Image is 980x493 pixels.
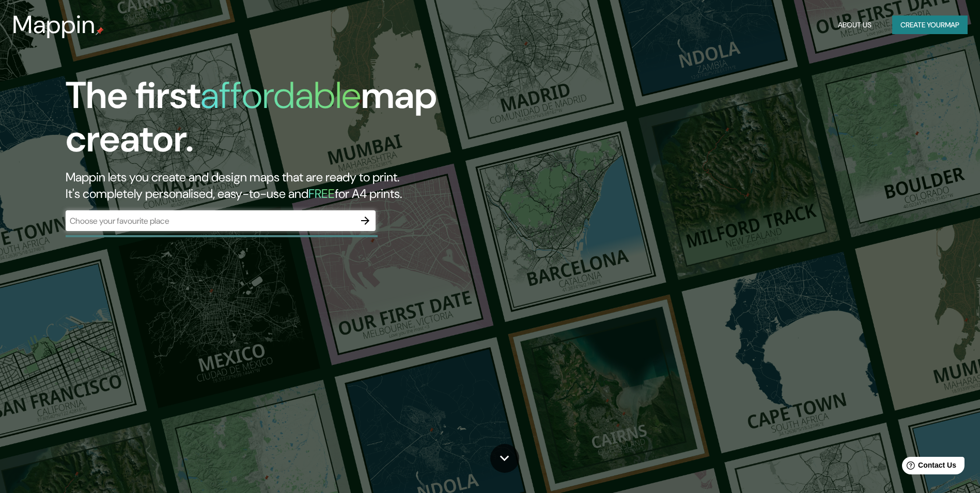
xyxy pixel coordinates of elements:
[308,186,335,202] h5: FREE
[888,453,969,482] iframe: Help widget launcher
[892,16,968,35] button: Create yourmap
[96,27,104,35] img: mappin-pin
[200,71,361,119] h1: affordable
[66,215,355,227] input: Choose your favourite place
[12,10,96,39] h3: Mappin
[66,74,556,169] h1: The first map creator.
[834,16,876,35] button: About Us
[66,169,556,202] h2: Mappin lets you create and design maps that are ready to print. It's completely personalised, eas...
